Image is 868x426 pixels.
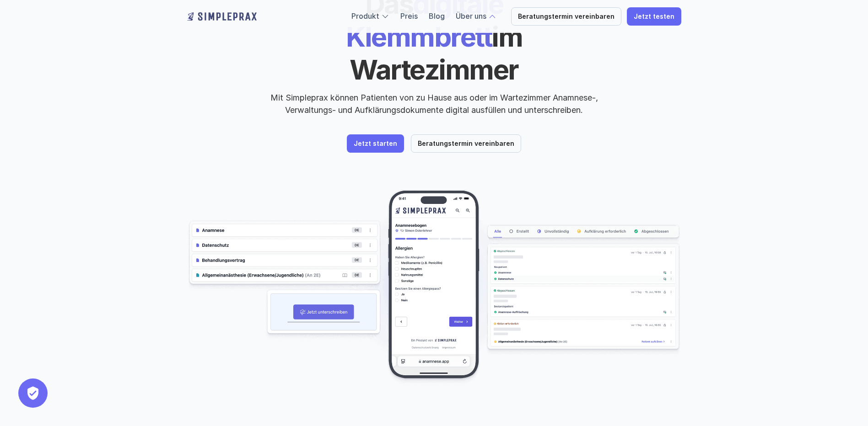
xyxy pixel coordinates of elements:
[400,11,418,21] a: Preis
[634,13,674,21] p: Jetzt testen
[627,7,681,26] a: Jetzt testen
[351,11,379,21] a: Produkt
[518,13,615,21] p: Beratungstermin vereinbaren
[347,134,404,153] a: Jetzt starten
[429,11,445,21] a: Blog
[456,11,486,21] a: Über uns
[411,134,521,153] a: Beratungstermin vereinbaren
[263,91,606,116] p: Mit Simpleprax können Patienten von zu Hause aus oder im Wartezimmer Anamnese-, Verwaltungs- und ...
[354,140,397,148] p: Jetzt starten
[187,189,681,386] img: Beispielscreenshots aus der Simpleprax Anwendung
[418,140,514,148] p: Beratungstermin vereinbaren
[511,7,621,26] a: Beratungstermin vereinbaren
[350,20,527,86] span: im Wartezimmer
